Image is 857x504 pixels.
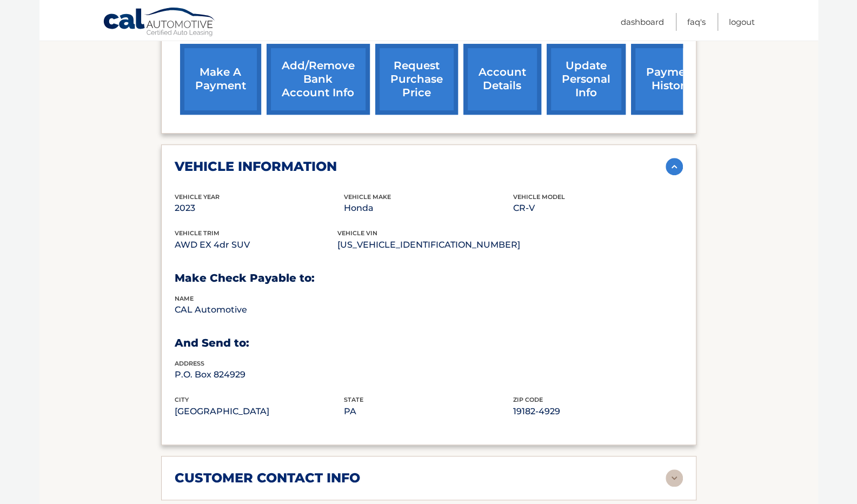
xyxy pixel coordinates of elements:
p: Honda [344,201,513,216]
a: payment history [631,44,712,115]
a: account details [463,44,541,115]
a: FAQ's [687,13,706,31]
p: [GEOGRAPHIC_DATA] [175,404,344,419]
a: Cal Automotive [103,7,216,38]
a: Add/Remove bank account info [267,44,370,115]
p: PA [344,404,513,419]
span: vehicle make [344,193,391,201]
a: update personal info [547,44,626,115]
p: 2023 [175,201,344,216]
span: vehicle Year [175,193,220,201]
h2: vehicle information [175,158,337,175]
p: 19182-4929 [513,404,682,419]
img: accordion-active.svg [666,158,683,175]
p: CAL Automotive [175,302,344,317]
span: vehicle vin [337,229,377,237]
span: city [175,396,189,403]
p: P.O. Box 824929 [175,367,344,382]
p: AWD EX 4dr SUV [175,237,337,253]
p: [US_VEHICLE_IDENTIFICATION_NUMBER] [337,237,520,253]
span: vehicle model [513,193,565,201]
span: name [175,295,194,302]
span: vehicle trim [175,229,220,237]
h3: And Send to: [175,336,683,350]
span: zip code [513,396,543,403]
span: state [344,396,363,403]
h3: Make Check Payable to: [175,271,683,285]
span: address [175,360,204,367]
p: CR-V [513,201,682,216]
h2: customer contact info [175,470,360,486]
a: make a payment [180,44,261,115]
img: accordion-rest.svg [666,469,683,487]
a: request purchase price [375,44,458,115]
a: Dashboard [621,13,664,31]
a: Logout [729,13,755,31]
